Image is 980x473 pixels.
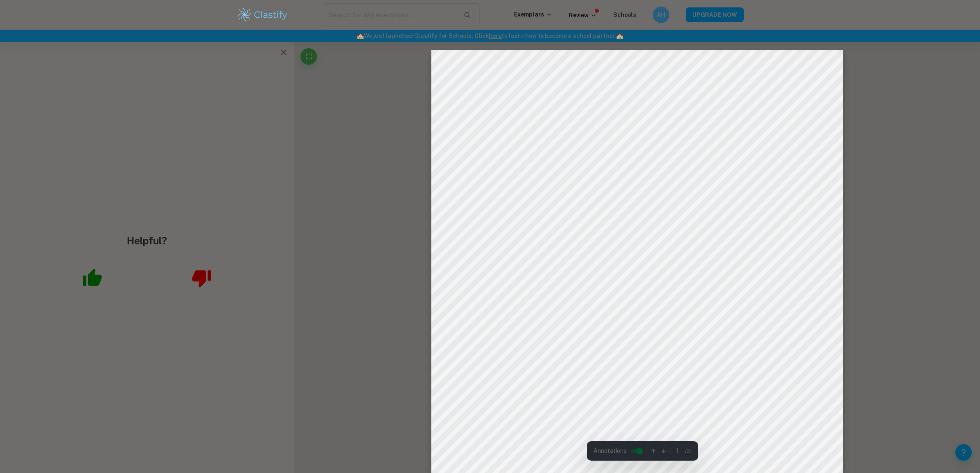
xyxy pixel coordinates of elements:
[569,11,597,20] p: Review
[613,12,636,18] a: Schools
[653,7,669,23] button: AH
[2,31,978,40] h6: We just launched Clastify for Schools. Click to learn how to become a school partner.
[237,7,289,23] img: Clastify logo
[955,444,972,461] button: Help and Feedback
[514,10,552,19] p: Exemplars
[685,447,691,455] span: / 31
[686,7,744,22] button: UPGRADE NOW
[323,3,457,26] input: Search for any exemplars...
[127,233,167,248] h4: Helpful?
[616,33,623,39] span: 🏫
[656,10,666,19] h6: AH
[357,33,364,39] span: 🏫
[489,33,502,39] a: here
[594,447,626,455] span: Annotations
[300,48,317,65] button: Fullscreen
